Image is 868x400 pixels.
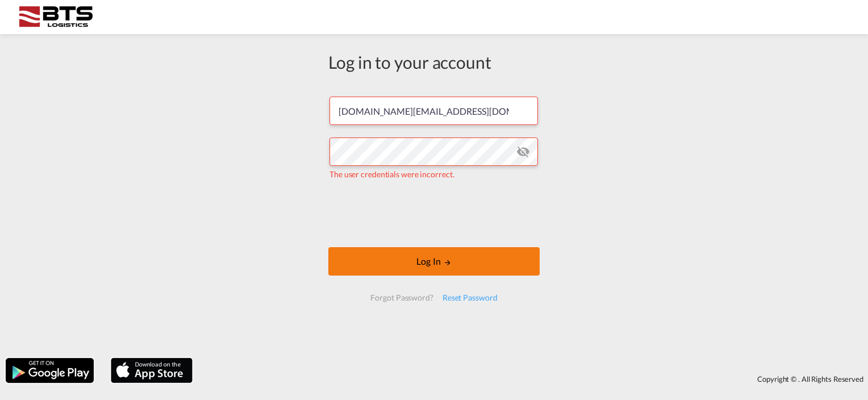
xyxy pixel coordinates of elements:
[329,97,538,125] input: Enter email/phone number
[329,169,454,179] span: The user credentials were incorrect.
[438,287,502,308] div: Reset Password
[328,50,540,74] div: Log in to your account
[5,357,95,384] img: google.png
[366,287,437,308] div: Forgot Password?
[17,5,94,30] img: cdcc71d0be7811ed9adfbf939d2aa0e8.png
[516,145,530,159] md-icon: icon-eye-off
[328,247,540,276] button: LOGIN
[110,357,194,384] img: apple.png
[198,369,868,389] div: Copyright © . All Rights Reserved
[348,191,520,236] iframe: reCAPTCHA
